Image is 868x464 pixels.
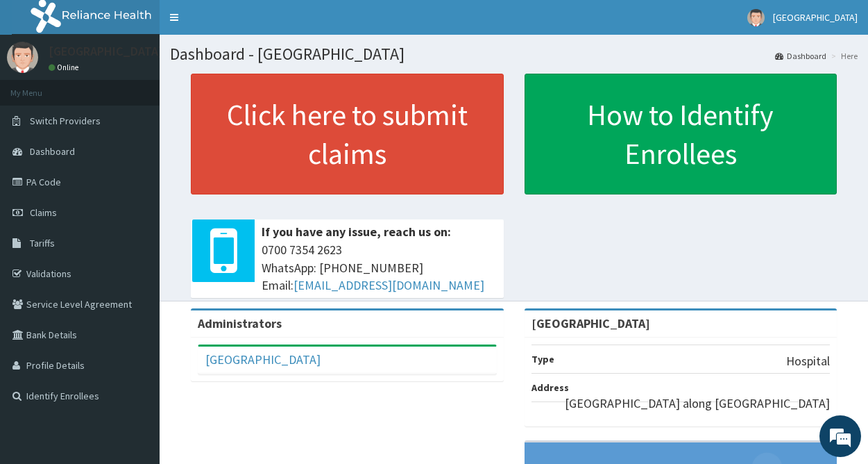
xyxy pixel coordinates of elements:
[773,11,858,24] span: [GEOGRAPHIC_DATA]
[786,352,830,370] p: Hospital
[30,145,75,158] span: Dashboard
[7,42,38,73] img: User Image
[531,353,554,365] b: Type
[262,241,497,295] span: 0700 7354 2623 WhatsApp: [PHONE_NUMBER] Email:
[747,9,765,26] img: User Image
[565,395,830,413] p: [GEOGRAPHIC_DATA] along [GEOGRAPHIC_DATA]
[30,115,101,127] span: Switch Providers
[775,50,826,62] a: Dashboard
[531,381,569,394] b: Address
[30,206,57,219] span: Claims
[828,50,858,62] li: Here
[30,237,55,249] span: Tariffs
[49,45,163,58] p: [GEOGRAPHIC_DATA]
[293,277,484,293] a: [EMAIL_ADDRESS][DOMAIN_NAME]
[525,74,837,194] a: How to Identify Enrollees
[262,224,451,240] b: If you have any issue, reach us on:
[205,351,321,367] a: [GEOGRAPHIC_DATA]
[198,315,282,331] b: Administrators
[191,74,504,194] a: Click here to submit claims
[49,63,82,72] a: Online
[531,315,650,331] strong: [GEOGRAPHIC_DATA]
[170,45,858,63] h1: Dashboard - [GEOGRAPHIC_DATA]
